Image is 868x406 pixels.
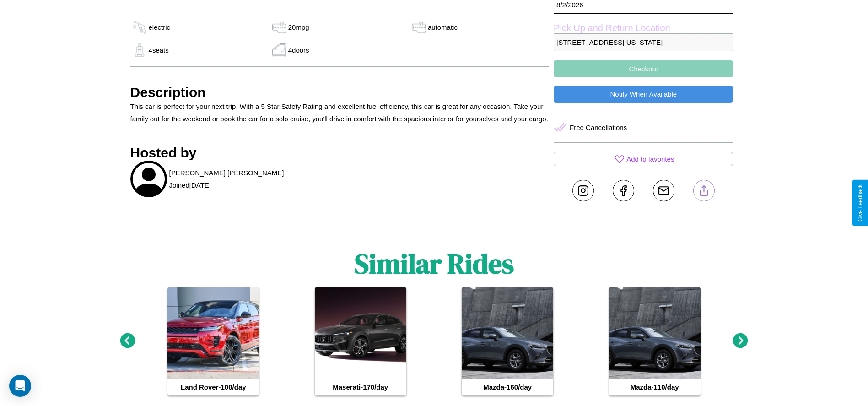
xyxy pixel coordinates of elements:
[288,44,309,56] p: 4 doors
[130,43,149,57] img: gas
[130,85,550,100] h3: Description
[554,152,733,166] button: Add to favorites
[355,245,514,282] h1: Similar Rides
[554,23,733,33] label: Pick Up and Return Location
[288,21,309,33] p: 20 mpg
[554,33,733,51] p: [STREET_ADDRESS][US_STATE]
[130,100,550,125] p: This car is perfect for your next trip. With a 5 Star Safety Rating and excellent fuel efficiency...
[609,287,701,395] a: Mazda-110/day
[130,21,149,34] img: gas
[857,184,863,222] div: Give Feedback
[626,153,674,165] p: Add to favorites
[315,379,406,395] h4: Maserati - 170 /day
[570,121,627,134] p: Free Cancellations
[554,60,733,77] button: Checkout
[169,179,211,191] p: Joined [DATE]
[609,379,701,395] h4: Mazda - 110 /day
[167,287,259,395] a: Land Rover-100/day
[428,21,458,33] p: automatic
[270,21,288,34] img: gas
[169,167,284,179] p: [PERSON_NAME] [PERSON_NAME]
[167,379,259,395] h4: Land Rover - 100 /day
[462,379,553,395] h4: Mazda - 160 /day
[554,86,733,103] button: Notify When Available
[9,375,31,397] div: Open Intercom Messenger
[149,21,171,33] p: electric
[462,287,553,395] a: Mazda-160/day
[315,287,406,395] a: Maserati-170/day
[270,43,288,57] img: gas
[149,44,169,56] p: 4 seats
[410,21,428,34] img: gas
[130,145,550,161] h3: Hosted by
